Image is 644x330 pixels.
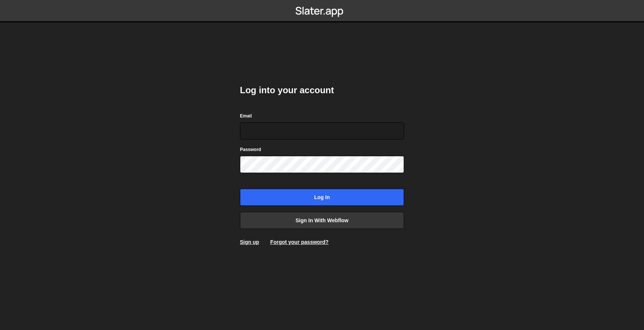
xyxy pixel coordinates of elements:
h2: Log into your account [240,84,404,96]
a: Forgot your password? [270,239,328,245]
input: Log in [240,189,404,206]
a: Sign in with Webflow [240,212,404,229]
a: Sign up [240,239,259,245]
label: Email [240,112,252,120]
label: Password [240,146,261,153]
